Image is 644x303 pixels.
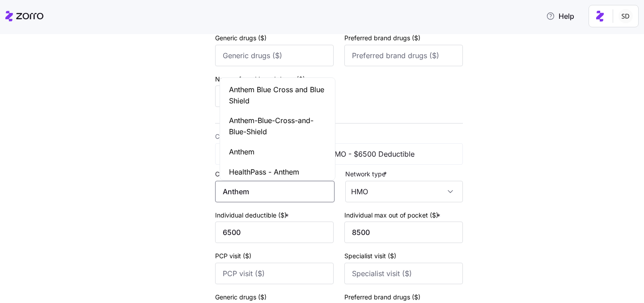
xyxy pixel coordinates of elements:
[215,74,305,84] label: Non preferred brand drugs ($)
[229,166,299,178] span: HealthPass - Anthem
[344,33,420,43] label: Preferred brand drugs ($)
[546,11,574,21] span: Help
[229,115,326,137] span: Anthem-Blue-Cross-and-Blue-Shield
[229,84,326,107] span: Anthem Blue Cross and Blue Shield
[344,45,463,66] input: Preferred brand drugs ($)
[215,210,291,220] label: Individual deductible ($)
[344,292,420,302] label: Preferred brand drugs ($)
[215,33,267,43] label: Generic drugs ($)
[344,222,463,243] input: Individual max out of pocket ($)
[229,146,254,158] span: Anthem
[215,263,334,284] input: PCP visit ($)
[344,263,463,284] input: Specialist visit ($)
[344,251,396,261] label: Specialist visit ($)
[215,169,238,179] label: Carrier
[345,181,463,202] input: Network type
[215,251,251,261] label: PCP visit ($)
[215,181,335,202] input: Carrier
[345,169,389,179] label: Network type
[619,9,633,23] img: 038087f1531ae87852c32fa7be65e69b
[215,222,334,243] input: Individual deductible ($)
[215,85,334,107] input: Non preferred brand drugs ($)
[539,7,581,25] button: Help
[215,292,267,302] label: Generic drugs ($)
[215,45,334,66] input: Generic drugs ($)
[344,210,442,220] label: Individual max out of pocket ($)
[215,132,257,141] label: Current plan 3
